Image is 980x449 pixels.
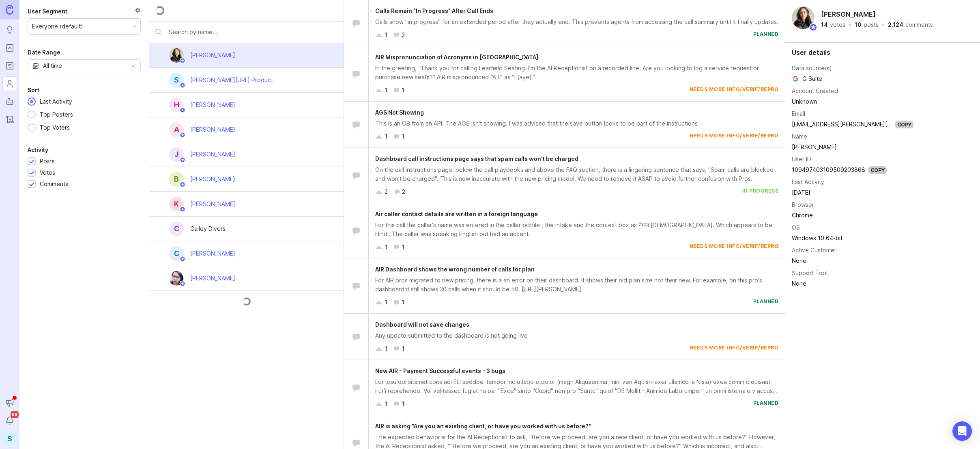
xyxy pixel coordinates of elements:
[180,281,186,287] img: member badge
[40,157,55,166] div: Posts
[402,344,404,353] div: 1
[375,165,778,183] div: On the call instructions page, below the call playbooks and above the FAQ section, there is a lin...
[375,266,535,273] span: AIR Dashboard shows the wrong number of calls for plan
[792,142,913,152] td: [PERSON_NAME]
[2,23,17,37] a: Ideas
[375,423,591,429] span: AIR is asking "Are you an existing client, or have you worked with us before?"
[28,85,39,95] div: Sort
[375,7,493,14] span: Calls Remain "In Progress" After Call Ends
[169,197,184,211] div: K
[2,76,17,91] a: Users
[952,421,972,441] div: Open Intercom Messenger
[792,155,811,164] div: User ID
[385,298,387,307] div: 1
[792,189,810,196] time: [DATE]
[344,314,785,360] a: Dashboard will not save changesAny update submitted to the dashboard is not going live11needs mor...
[690,132,779,141] div: needs more info/verif/repro
[169,221,184,236] div: C
[792,121,930,128] a: [EMAIL_ADDRESS][PERSON_NAME][PERSON_NAME]
[792,233,913,243] td: Windows 10 64-bit
[792,64,832,73] div: Data source(s)
[792,87,838,95] div: Account Created
[385,243,387,252] div: 1
[753,298,779,307] div: planned
[40,180,68,189] div: Comments
[169,246,184,261] div: C
[855,22,862,28] div: 10
[190,150,235,159] div: [PERSON_NAME]
[375,17,778,26] div: Calls show "in progress" for an extended period after they actually end. This prevents agents fro...
[792,279,913,288] div: None
[2,413,17,428] button: Notifications
[864,22,879,28] div: posts
[36,123,74,132] div: Top Voters
[792,210,913,221] td: Chrome
[402,30,405,39] div: 2
[792,49,974,56] div: User details
[2,94,17,109] a: Autopilot
[792,178,824,187] div: Last Activity
[169,28,337,37] input: Search by name...
[385,86,387,95] div: 1
[344,360,785,415] a: New AIR - Payment Successful events - 3 bugsLor ipsu dol sitamet cons adi ELI seddoei tempor inc ...
[190,125,235,134] div: [PERSON_NAME]
[809,23,817,31] img: member badge
[2,59,17,73] a: Roadmaps
[375,54,538,61] span: AIR Mispronunciation of Acronyms in [GEOGRAPHIC_DATA]
[753,30,779,39] div: planned
[169,271,184,286] img: Pamela Cervantes
[375,109,424,116] span: AGS Not Showing
[43,61,62,70] div: All time
[169,73,184,87] div: S
[190,51,235,60] div: [PERSON_NAME]
[402,86,404,95] div: 1
[385,30,387,39] div: 1
[375,367,505,374] span: New AIR - Payment Successful events - 3 bugs
[180,182,186,188] img: member badge
[2,431,17,446] button: S
[32,22,83,31] div: Everyone (default)
[2,41,17,55] a: Portal
[690,86,779,95] div: needs more info/verif/repro
[690,243,779,252] div: needs more info/verif/repro
[28,7,67,16] div: User Segment
[344,46,785,102] a: AIR Mispronunciation of Acronyms in [GEOGRAPHIC_DATA]In the greeting, “Thank you for calling Lear...
[190,249,235,258] div: [PERSON_NAME]
[180,157,186,163] img: member badge
[848,22,852,28] div: ·
[905,22,933,28] div: comments
[742,187,779,196] div: in progress
[36,110,77,119] div: Top Posters
[2,112,17,127] a: Changelog
[792,246,836,255] div: Active Customer
[190,200,235,208] div: [PERSON_NAME]
[792,223,800,232] div: OS
[169,147,184,162] div: J
[180,58,186,64] img: member badge
[375,210,538,217] span: Air caller contact details are written in a foreign language
[190,76,273,85] div: [PERSON_NAME][URL] Product
[180,256,186,262] img: member badge
[180,82,186,89] img: member badge
[792,7,815,29] img: Ysabelle Eugenio
[344,258,785,314] a: AIR Dashboard shows the wrong number of calls for planFor AIR pros migrated to new pricing, there...
[753,399,779,408] div: planned
[792,269,827,278] div: Support Tool
[36,97,76,106] div: Last Activity
[169,98,184,112] div: H
[690,344,779,353] div: needs more info/verif/repro
[190,100,235,109] div: [PERSON_NAME]
[28,145,48,155] div: Activity
[895,121,913,128] div: Copy
[169,172,184,187] div: B
[402,132,404,141] div: 1
[180,132,186,138] img: member badge
[792,256,913,265] div: None
[375,155,578,162] span: Dashboard call instructions page says that spam calls won't be charged
[385,132,387,141] div: 1
[169,122,184,137] div: A
[881,22,885,28] div: ·
[190,274,235,283] div: [PERSON_NAME]
[344,102,785,148] a: AGS Not ShowingThis is an OB from an API. The AGS isn't showing. I was advised that the save butt...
